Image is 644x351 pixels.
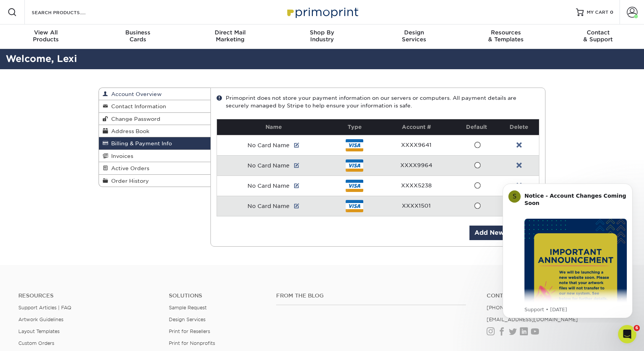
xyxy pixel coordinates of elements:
a: Sample Request [169,305,207,310]
span: Account Overview [108,91,162,97]
iframe: Intercom notifications message [491,177,644,323]
td: XXXX9964 [379,155,454,175]
div: Services [368,29,460,43]
a: Invoices [99,150,210,162]
h4: Solutions [169,292,265,299]
span: Direct Mail [184,29,276,36]
a: Billing & Payment Info [99,137,210,149]
a: Layout Templates [18,328,60,334]
a: Contact Information [99,100,210,112]
span: Change Password [108,116,160,122]
span: No Card Name [248,162,290,169]
th: Delete [499,119,539,135]
span: Shop By [276,29,368,36]
h4: From the Blog [276,292,466,299]
th: Account # [379,119,454,135]
a: Print for Nonprofits [169,340,215,346]
a: Account Overview [99,88,210,100]
span: Contact Information [108,103,166,109]
th: Name [217,119,331,135]
span: Order History [108,178,149,184]
a: [EMAIL_ADDRESS][DOMAIN_NAME] [487,317,578,322]
span: No Card Name [248,203,290,209]
a: Custom Orders [18,340,54,346]
a: Direct MailMarketing [184,24,276,49]
div: Marketing [184,29,276,43]
span: Business [92,29,184,36]
td: XXXX1501 [379,196,454,216]
th: Type [330,119,379,135]
a: Contact [487,292,626,299]
a: Shop ByIndustry [276,24,368,49]
span: Design [368,29,460,36]
span: No Card Name [248,183,290,189]
a: [PHONE_NUMBER] [487,305,534,310]
input: SEARCH PRODUCTS..... [31,8,105,17]
span: Contact [552,29,644,36]
div: Primoprint does not store your payment information on our servers or computers. All payment detai... [217,94,540,110]
a: Change Password [99,113,210,125]
h4: Resources [18,292,157,299]
a: BusinessCards [92,24,184,49]
span: Resources [460,29,552,36]
span: Invoices [108,153,133,159]
div: Industry [276,29,368,43]
a: Design Services [169,317,205,322]
span: No Card Name [248,142,290,148]
span: 0 [610,10,613,15]
td: XXXX9641 [379,135,454,155]
a: DesignServices [368,24,460,49]
span: MY CART [587,9,608,16]
img: Primoprint [284,4,360,20]
div: & Support [552,29,644,43]
div: & Templates [460,29,552,43]
td: XXXX5238 [379,175,454,196]
a: Support Articles | FAQ [18,305,71,310]
a: Order History [99,175,210,187]
span: Address Book [108,128,149,134]
div: Cards [92,29,184,43]
a: Address Book [99,125,210,137]
th: Default [455,119,499,135]
a: Artwork Guidelines [18,317,63,322]
a: Print for Resellers [169,328,210,334]
a: Contact& Support [552,24,644,49]
span: Active Orders [108,165,149,171]
a: Add New Payment [469,226,539,240]
a: Resources& Templates [460,24,552,49]
a: Active Orders [99,162,210,174]
span: 6 [634,325,640,331]
iframe: Intercom live chat [618,325,636,343]
span: Billing & Payment Info [108,140,172,146]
